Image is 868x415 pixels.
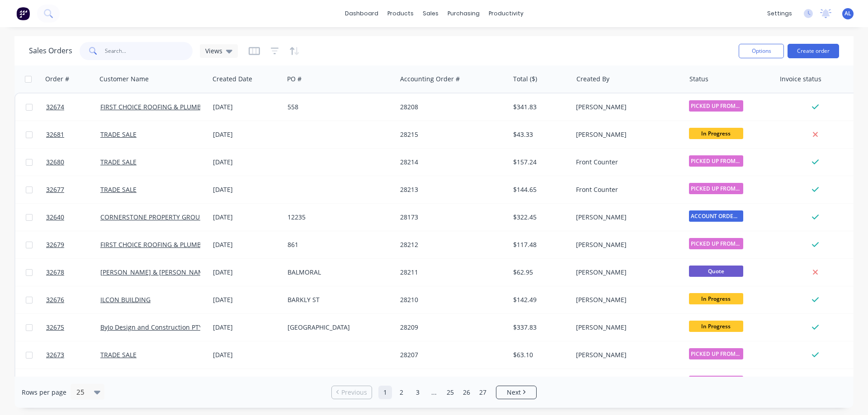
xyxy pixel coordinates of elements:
[576,158,676,167] div: Front Counter
[100,295,151,304] a: ILCON BUILDING
[689,155,743,167] span: PICKED UP FROM ...
[287,75,302,84] div: PO #
[100,103,212,111] a: FIRST CHOICE ROOFING & PLUMBING
[328,386,540,399] ul: Pagination
[400,185,500,194] div: 28213
[100,240,212,249] a: FIRST CHOICE ROOFING & PLUMBING
[507,388,521,397] span: Next
[205,46,222,56] span: Views
[213,350,280,359] div: [DATE]
[476,386,490,399] a: Page 27
[513,240,566,249] div: $117.48
[689,293,743,304] span: In Progress
[689,100,743,112] span: PICKED UP FROM ...
[213,103,280,112] div: [DATE]
[46,158,64,167] span: 32680
[46,204,100,231] a: 32640
[46,259,100,286] a: 32678
[46,268,64,277] span: 32678
[212,75,252,84] div: Created Date
[576,268,676,277] div: [PERSON_NAME]
[288,103,388,112] div: 558
[340,7,383,20] a: dashboard
[16,7,30,20] img: Factory
[288,268,388,277] div: BALMORAL
[213,323,280,332] div: [DATE]
[513,75,537,84] div: Total ($)
[576,185,676,194] div: Front Counter
[788,44,839,58] button: Create order
[100,158,137,166] a: TRADE SALE
[46,93,100,121] a: 32674
[213,213,280,222] div: [DATE]
[100,213,203,221] a: CORNERSTONE PROPERTY GROUP
[288,295,388,304] div: BARKLY ST
[443,7,484,20] div: purchasing
[46,240,64,249] span: 32679
[46,341,100,368] a: 32673
[689,348,743,359] span: PICKED UP FROM ...
[400,323,500,332] div: 28209
[844,9,851,18] span: AL
[100,130,137,139] a: TRADE SALE
[22,388,66,397] span: Rows per page
[513,103,566,112] div: $341.83
[400,130,500,139] div: 28215
[513,185,566,194] div: $144.65
[213,130,280,139] div: [DATE]
[496,388,536,397] a: Next page
[213,240,280,249] div: [DATE]
[460,386,473,399] a: Page 26
[100,323,216,331] a: ByJo Design and Construction PTY LTD
[46,213,64,222] span: 32640
[576,213,676,222] div: [PERSON_NAME]
[689,266,743,277] span: Quote
[46,149,100,176] a: 32680
[427,386,441,399] a: Jump forward
[46,369,100,396] a: 32672
[378,386,392,399] a: Page 1 is your current page
[513,213,566,222] div: $322.45
[763,7,797,20] div: settings
[689,321,743,332] span: In Progress
[100,268,279,276] a: [PERSON_NAME] & [PERSON_NAME] PROPRIETARY LIMITED
[418,7,443,20] div: sales
[105,42,193,60] input: Search...
[46,103,64,112] span: 32674
[213,158,280,167] div: [DATE]
[484,7,528,20] div: productivity
[576,350,676,359] div: [PERSON_NAME]
[46,130,64,139] span: 32681
[411,386,425,399] a: Page 3
[213,268,280,277] div: [DATE]
[689,210,743,222] span: ACCOUNT ORDERS ...
[513,295,566,304] div: $142.49
[288,240,388,249] div: 861
[576,240,676,249] div: [PERSON_NAME]
[400,350,500,359] div: 28207
[332,388,372,397] a: Previous page
[513,350,566,359] div: $63.10
[513,130,566,139] div: $43.33
[341,388,367,397] span: Previous
[46,176,100,203] a: 32677
[29,47,72,55] h1: Sales Orders
[689,238,743,249] span: PICKED UP FROM ...
[443,386,457,399] a: Page 25
[400,268,500,277] div: 28211
[46,286,100,313] a: 32676
[513,268,566,277] div: $62.95
[689,376,743,387] span: PICKED UP FROM ...
[100,350,137,359] a: TRADE SALE
[400,103,500,112] div: 28208
[689,75,708,84] div: Status
[213,295,280,304] div: [DATE]
[213,185,280,194] div: [DATE]
[739,44,784,58] button: Options
[99,75,149,84] div: Customer Name
[45,75,69,84] div: Order #
[46,231,100,258] a: 32679
[288,323,388,332] div: [GEOGRAPHIC_DATA]
[513,323,566,332] div: $337.83
[513,158,566,167] div: $157.24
